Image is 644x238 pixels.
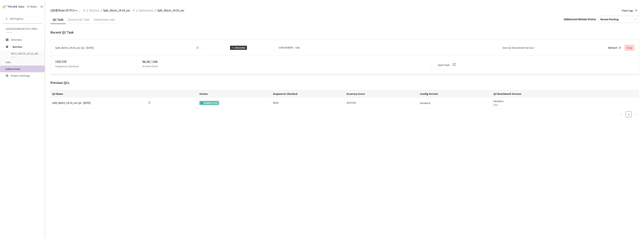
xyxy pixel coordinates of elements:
div: 52 REVIEWERS [279,46,293,50]
div: ONGOING [230,46,247,50]
div: Submitted Jobs [92,18,117,24]
div: COMPLETED [199,101,219,105]
li: / [136,8,137,13]
div: Refresh [608,46,617,50]
a: Split_Batch_19-10_sec QC - [DATE] [52,101,105,105]
li: 1 [626,111,632,117]
li: Previous Page [618,111,624,117]
span: left [620,113,622,116]
span: Project Settings [11,74,30,77]
span: Submissions [5,67,20,71]
div: version 4 [420,101,490,105]
th: QC Benchmark Version [492,90,639,98]
div: Previous QCs [51,80,639,85]
div: Recent QC Task [51,30,639,35]
span: View Logs [622,8,633,13]
button: right [633,111,639,117]
span: [2024] Rivian 3D PCS<>Production [6,27,40,31]
button: left [618,111,624,117]
div: View QC Benchmark Version [502,46,534,50]
div: QC Task [51,18,66,24]
p: Sequences Checked [55,64,78,68]
th: Accuracy Score [345,90,419,98]
span: right [635,113,637,116]
div: GT Studio [27,5,37,9]
a: 1 [626,112,631,117]
div: Stop [627,46,632,49]
a: Submissions [138,8,154,12]
a: Edit [296,46,300,50]
div: 94.97/100 [347,101,417,105]
th: QC Name [51,90,198,98]
div: 68 / 68 [273,101,343,105]
div: Version 1 [493,99,637,103]
li: / [101,8,102,13]
div: Review Pending [600,18,619,21]
li: / [87,8,88,13]
span: Split_Batch_19-10_sec [103,8,130,13]
li: / [155,8,156,13]
a: Batches [89,8,100,12]
th: Sequences Checked [271,90,345,98]
span: Split_Batch_19-10_sec [11,52,39,55]
span: Split_Batch_19-10_sec [157,8,184,13]
div: Submission Review Status [564,17,596,22]
span: [2024] Rivian 3D PCS<>Production [51,8,81,13]
div: Custom QC Task [66,18,92,24]
span: Jobs [5,60,11,64]
span: Batches [13,43,38,51]
span: Batches [89,8,99,13]
div: 96.38 / 100 [142,59,432,64]
th: Config Version [418,90,492,98]
th: Status [198,90,271,98]
a: View [493,103,498,106]
span: Overview [11,38,22,41]
li: Next Page [633,111,639,117]
span: All Projects [10,17,23,20]
p: Accuracy Score [142,64,158,68]
span: Submissions [139,8,153,13]
a: Split_Batch_19-10_sec QC - [DATE] [55,46,93,50]
a: Open Task [438,63,450,67]
div: 166 / 338 [55,59,136,64]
